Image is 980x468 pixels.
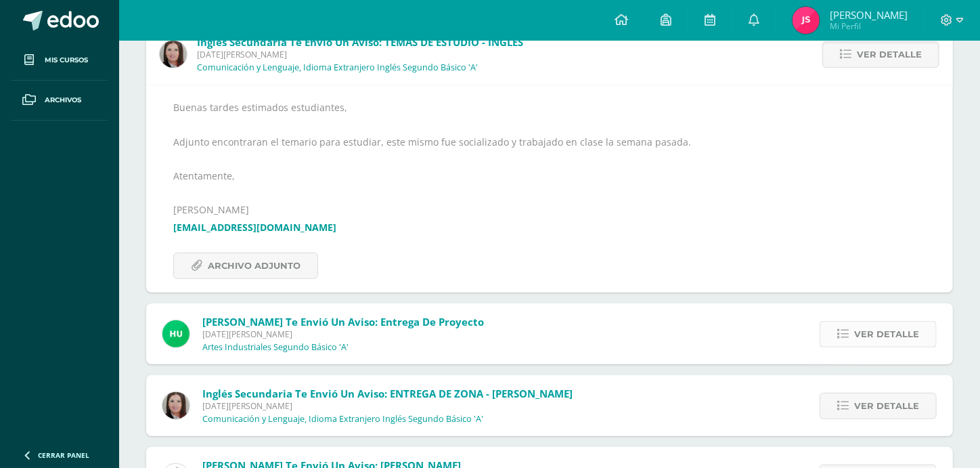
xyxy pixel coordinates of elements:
[197,49,523,60] span: [DATE][PERSON_NAME]
[45,55,88,66] span: Mis cursos
[162,392,190,419] img: 8af0450cf43d44e38c4a1497329761f3.png
[202,400,573,412] span: [DATE][PERSON_NAME]
[202,387,573,400] span: Inglés Secundaria te envió un aviso: ENTREGA DE ZONA - [PERSON_NAME]
[197,62,478,73] p: Comunicación y Lenguaje, Idioma Extranjero Inglés Segundo Básico 'A'
[38,450,89,460] span: Cerrar panel
[173,253,318,279] a: Archivo Adjunto
[202,342,349,353] p: Artes Industriales Segundo Básico 'A'
[11,41,108,81] a: Mis cursos
[830,20,908,32] span: Mi Perfil
[202,328,484,340] span: [DATE][PERSON_NAME]
[173,221,336,234] a: [EMAIL_ADDRESS][DOMAIN_NAME]
[793,7,820,34] img: e4ff42d297489b38ffbcd4612f97148a.png
[854,322,919,347] span: Ver detalle
[830,8,908,22] span: [PERSON_NAME]
[160,41,187,68] img: 8af0450cf43d44e38c4a1497329761f3.png
[45,95,81,106] span: Archivos
[857,42,922,67] span: Ver detalle
[11,81,108,121] a: Archivos
[173,99,926,279] div: Buenas tardes estimados estudiantes, Adjunto encontraran el temario para estudiar, este mismo fue...
[202,414,483,425] p: Comunicación y Lenguaje, Idioma Extranjero Inglés Segundo Básico 'A'
[202,315,484,328] span: [PERSON_NAME] te envió un aviso: Entrega de proyecto
[197,35,523,49] span: Inglés Secundaria te envió un aviso: TEMAS DE ESTUDIO - INGLÉS
[208,253,300,278] span: Archivo Adjunto
[854,393,919,419] span: Ver detalle
[162,320,190,347] img: fd23069c3bd5c8dde97a66a86ce78287.png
